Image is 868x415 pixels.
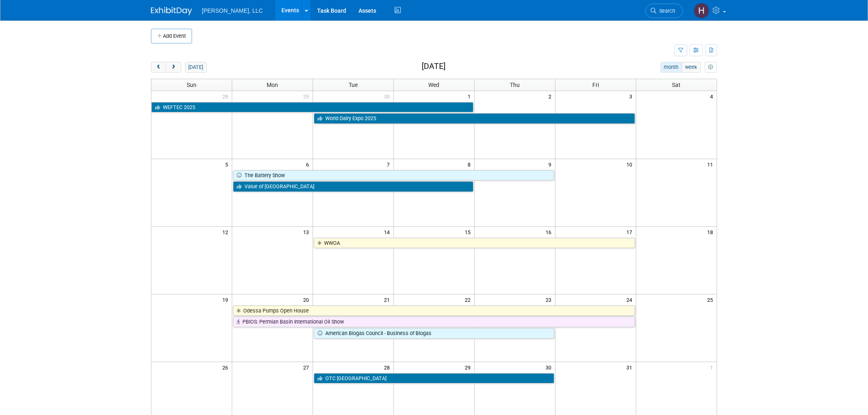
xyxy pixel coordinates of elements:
span: Wed [428,82,439,88]
button: myCustomButton [705,62,717,73]
span: 11 [706,159,717,169]
img: ExhibitDay [151,7,192,15]
a: American Biogas Council - Business of Biogas [314,328,554,339]
a: Value of [GEOGRAPHIC_DATA] [233,181,473,192]
span: Thu [510,82,520,88]
i: Personalize Calendar [708,65,713,70]
span: 29 [302,91,313,101]
span: 12 [222,227,232,237]
span: 8 [467,159,474,169]
span: 14 [383,227,393,237]
span: 17 [626,227,636,237]
button: prev [151,62,166,73]
button: [DATE] [185,62,207,73]
span: Search [656,8,675,14]
span: 3 [628,91,636,101]
span: 6 [305,159,313,169]
span: 28 [222,91,232,101]
button: Add Event [151,29,192,43]
a: PBIOS: Permian Basin International Oil Show [233,317,635,327]
a: World Dairy Expo 2025 [314,113,635,124]
a: Odessa Pumps Open House [233,306,635,316]
span: Mon [267,82,278,88]
span: 13 [302,227,313,237]
span: 7 [386,159,393,169]
span: Fri [592,82,599,88]
span: 10 [626,159,636,169]
span: 30 [383,91,393,101]
span: 31 [626,362,636,372]
span: 26 [222,362,232,372]
span: 1 [467,91,474,101]
span: [PERSON_NAME], LLC [202,7,263,14]
span: Sat [672,82,681,88]
span: Sun [187,82,196,88]
button: week [682,62,701,73]
button: next [166,62,181,73]
span: 24 [626,294,636,305]
img: Hannah Mulholland [694,3,709,18]
span: 22 [464,294,474,305]
a: WEFTEC 2025 [151,102,473,113]
span: 16 [545,227,555,237]
span: 18 [706,227,717,237]
a: OTC [GEOGRAPHIC_DATA] [314,373,554,384]
span: Tue [349,82,358,88]
span: 15 [464,227,474,237]
span: 5 [224,159,232,169]
span: 27 [302,362,313,372]
span: 30 [545,362,555,372]
span: 2 [548,91,555,101]
a: Search [645,4,683,18]
span: 28 [383,362,393,372]
span: 20 [302,294,313,305]
span: 21 [383,294,393,305]
span: 29 [464,362,474,372]
span: 25 [706,294,717,305]
span: 9 [548,159,555,169]
a: WWOA [314,238,635,249]
a: The Battery Show [233,170,554,181]
span: 19 [222,294,232,305]
span: 4 [709,91,717,101]
h2: [DATE] [422,62,445,71]
span: 1 [709,362,717,372]
button: month [660,62,682,73]
span: 23 [545,294,555,305]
